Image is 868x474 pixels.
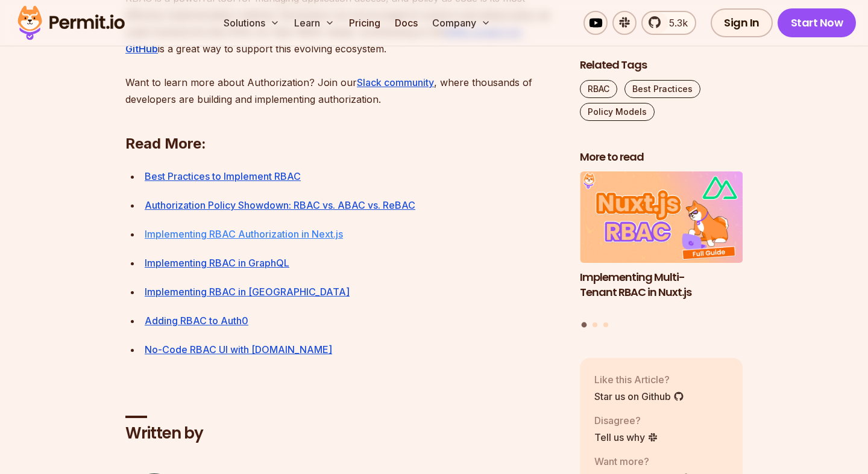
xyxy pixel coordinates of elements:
[580,150,743,165] h2: More to read
[594,389,684,404] a: Star us on Github
[289,11,339,35] button: Learn
[12,2,130,43] img: Permit logo
[711,8,773,37] a: Sign In
[641,11,696,35] a: 5.3k
[594,372,684,387] p: Like this Article?
[582,322,587,328] button: Go to slide 1
[580,80,617,98] a: RBAC
[624,80,700,98] a: Best Practices
[145,168,561,185] p: ⁠
[145,286,350,298] a: Implementing RBAC in [GEOGRAPHIC_DATA]
[580,270,743,300] h3: Implementing Multi-Tenant RBAC in Nuxt.js
[594,454,688,469] p: Want more?
[662,16,688,30] span: 5.3k
[580,172,743,263] img: Implementing Multi-Tenant RBAC in Nuxt.js
[357,76,434,88] a: Slack community
[594,430,658,445] a: Tell us why
[145,257,289,269] a: Implementing RBAC in GraphQL
[580,172,743,315] li: 1 of 3
[145,315,248,327] a: Adding RBAC to Auth0
[344,11,385,35] a: Pricing
[580,103,655,121] a: Policy Models
[219,11,285,35] button: Solutions
[125,423,561,445] h2: Written by
[603,322,608,327] button: Go to slide 3
[778,8,857,37] a: Start Now
[580,172,743,330] div: Posts
[145,228,343,240] a: Implementing RBAC Authorization in Next.js
[390,11,423,35] a: Docs
[145,170,301,182] a: Best Practices to Implement RBAC
[125,86,561,153] h2: Read More:
[580,58,743,73] h2: Related Tags
[594,413,658,428] p: Disagree?
[427,11,495,35] button: Company
[145,343,332,355] a: No-Code RBAC UI with [DOMAIN_NAME]
[145,199,415,211] a: Authorization Policy Showdown: RBAC vs. ABAC vs. ReBAC
[593,322,597,327] button: Go to slide 2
